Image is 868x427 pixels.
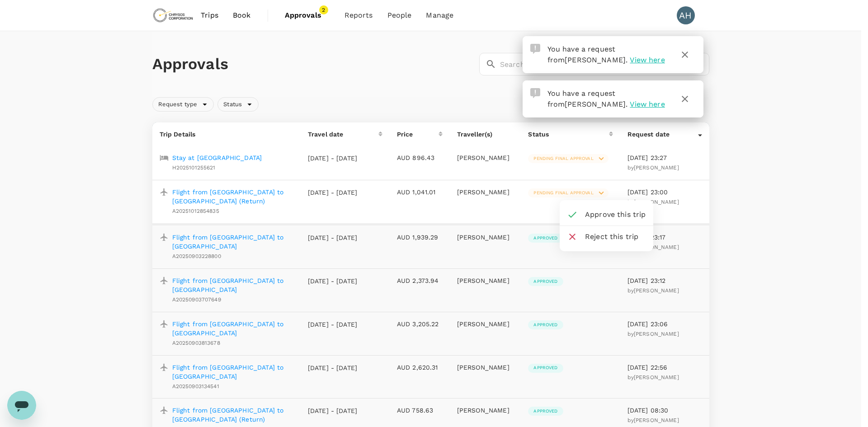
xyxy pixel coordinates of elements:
[530,88,540,98] img: Approval Request
[585,231,646,242] span: Reject this trip
[547,45,628,64] span: You have a request from .
[565,56,626,64] span: [PERSON_NAME]
[630,56,665,64] span: View here
[585,209,646,220] span: Approve this trip
[547,89,628,108] span: You have a request from .
[530,44,540,54] img: Approval Request
[565,100,626,108] span: [PERSON_NAME]
[630,100,665,108] span: View here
